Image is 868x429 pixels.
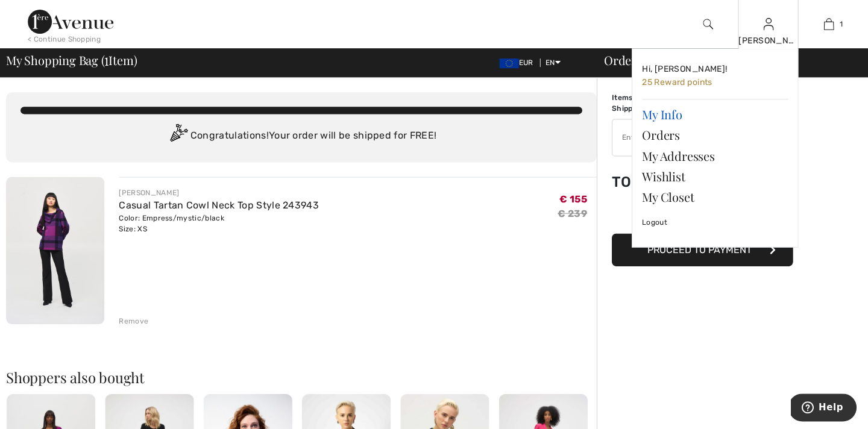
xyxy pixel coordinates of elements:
span: 1 [105,51,110,67]
span: Hi, [PERSON_NAME]! [642,64,727,74]
input: Promo code [612,119,759,155]
a: Hi, [PERSON_NAME]! 25 Reward points [642,58,788,94]
img: My Info [763,17,773,31]
img: Casual Tartan Cowl Neck Top Style 243943 [7,177,105,324]
img: My Bag [823,17,834,31]
div: Order Summary [590,54,861,66]
a: My Closet [642,186,788,207]
img: Euro [500,58,519,68]
div: Color: Empress/mystic/black Size: XS [120,212,319,234]
span: EUR [500,58,538,67]
span: My Shopping Bag ( Item) [7,54,138,66]
img: search the website [703,17,713,31]
td: Shipping [612,103,688,114]
a: Sign In [763,18,773,30]
a: My Info [642,104,788,125]
button: Proceed to Payment [612,233,793,266]
h2: Shoppers also bought [7,369,597,384]
span: EN [546,58,561,67]
iframe: PayPal [612,202,793,229]
td: Items ( ) [612,92,688,103]
a: 1 [799,17,858,31]
a: Orders [642,125,788,145]
div: Remove [120,315,149,326]
s: € 239 [558,207,588,219]
span: 1 [840,19,843,30]
a: Wishlist [642,166,788,186]
div: Congratulations! Your order will be shipped for FREE! [22,124,582,148]
iframe: Opens a widget where you can find more information [790,393,856,423]
span: 25 Reward points [642,77,712,87]
a: Casual Tartan Cowl Neck Top Style 243943 [120,199,319,210]
td: Total [612,161,688,202]
div: [PERSON_NAME] [120,187,319,198]
span: € 155 [560,193,588,204]
a: My Addresses [642,145,788,166]
a: Logout [642,207,788,237]
img: Congratulation2.svg [167,124,191,148]
img: 1ère Avenue [29,10,115,34]
div: [PERSON_NAME] [738,34,797,47]
div: < Continue Shopping [29,34,102,45]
